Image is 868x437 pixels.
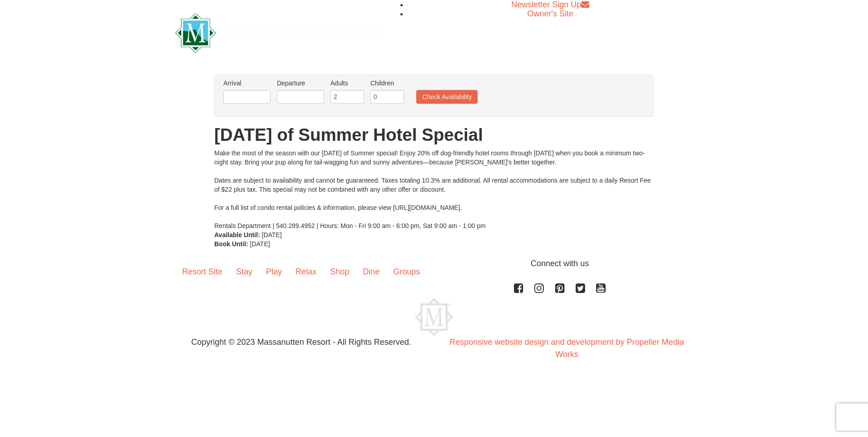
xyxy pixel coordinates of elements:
span: [DATE] [262,231,282,238]
label: Adults [330,79,364,88]
strong: Book Until: [214,240,248,248]
a: Resort Site [175,258,229,286]
a: Groups [386,258,427,286]
img: Massanutten Resort Logo [415,298,453,336]
a: Shop [323,258,356,286]
a: Relax [289,258,323,286]
p: Copyright © 2023 Massanutten Resort - All Rights Reserved. [168,336,434,348]
div: Make the most of the season with our [DATE] of Summer special! Enjoy 20% off dog-friendly hotel r... [214,149,654,230]
h1: [DATE] of Summer Hotel Special [214,126,654,144]
span: [DATE] [250,240,270,248]
button: Check Availability [416,90,478,104]
strong: Available Until: [214,231,260,238]
a: Responsive website design and development by Propeller Media Works [449,338,684,359]
label: Children [370,79,404,88]
a: Play [259,258,289,286]
label: Departure [277,79,324,88]
a: Massanutten Resort [175,21,383,42]
label: Arrival [223,79,271,88]
a: Dine [356,258,386,286]
img: Massanutten Resort Logo [175,13,383,53]
a: Stay [229,258,259,286]
p: Connect with us [175,258,693,270]
a: Owner's Site [528,9,573,18]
